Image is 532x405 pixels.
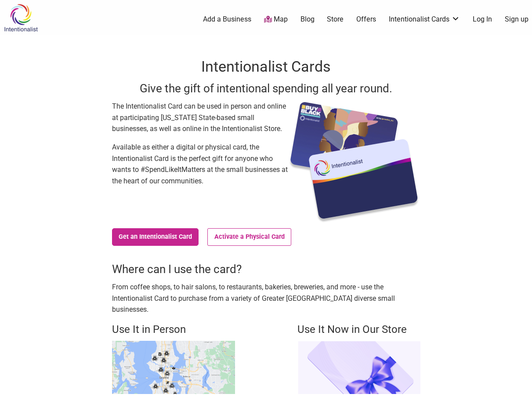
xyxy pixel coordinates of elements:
[473,15,492,24] a: Log In
[112,228,199,246] a: Get an Intentionalist Card
[356,15,376,24] a: Offers
[112,322,235,337] h4: Use It in Person
[112,142,288,186] p: Available as either a digital or physical card, the Intentionalist Card is the perfect gift for a...
[505,15,528,24] a: Sign up
[297,322,420,337] h4: Use It Now in Our Store
[300,15,315,24] a: Blog
[203,15,251,24] a: Add a Business
[112,281,420,315] p: From coffee shops, to hair salons, to restaurants, bakeries, breweries, and more - use the Intent...
[288,101,420,224] img: Intentionalist Card
[112,261,420,277] h3: Where can I use the card?
[389,15,460,24] a: Intentionalist Cards
[264,15,288,25] a: Map
[112,101,288,135] p: The Intentionalist Card can be used in person and online at participating [US_STATE] State-based ...
[297,341,420,394] img: Intentionalist Store
[327,15,344,24] a: Store
[112,341,235,394] img: Buy Black map
[207,228,291,246] a: Activate a Physical Card
[112,56,420,77] h1: Intentionalist Cards
[112,80,420,96] h3: Give the gift of intentional spending all year round.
